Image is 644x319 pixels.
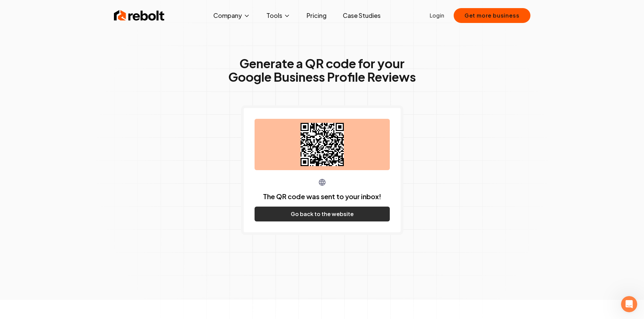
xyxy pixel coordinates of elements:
[621,296,637,312] iframe: Intercom live chat
[255,207,390,221] button: Go back to the website
[430,11,444,20] a: Login
[454,8,530,23] button: Get more business
[337,9,386,22] a: Case Studies
[114,9,165,22] img: Rebolt Logo
[208,9,256,22] button: Company
[301,9,332,22] a: Pricing
[261,9,296,22] button: Tools
[263,192,381,201] p: The QR code was sent to your inbox!
[228,57,416,84] h1: Generate a QR code for your Google Business Profile Reviews
[318,178,326,186] img: Globe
